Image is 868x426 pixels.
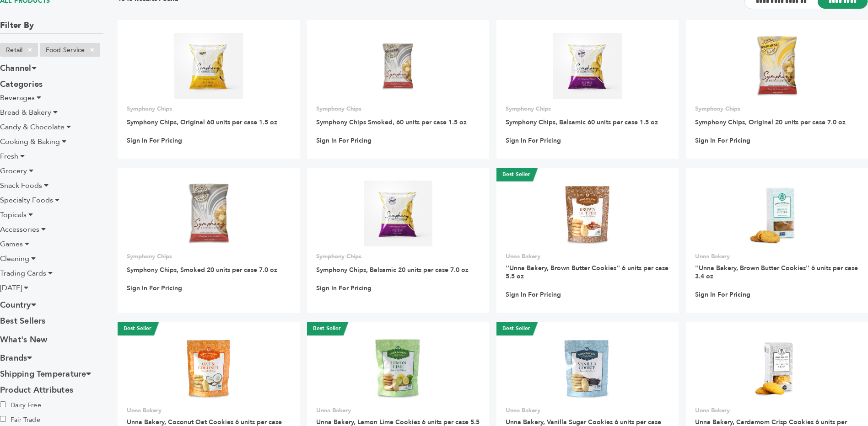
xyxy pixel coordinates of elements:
a: Symphony Chips, Balsamic 20 units per case 7.0 oz [316,266,469,274]
img: Unna Bakery, Lemon Lime Cookies 6 units per case 5.5 oz [365,335,431,401]
a: Sign In For Pricing [127,137,182,145]
a: ''Unna Bakery, Brown Butter Cookies'' 6 units per case 3.4 oz [695,264,858,281]
a: Sign In For Pricing [506,137,561,145]
img: Symphony Chips, Original 60 units per case 1.5 oz [174,33,243,99]
img: Symphony Chips, Smoked 20 units per case 7.0 oz [186,181,231,246]
a: Symphony Chips, Original 20 units per case 7.0 oz [695,118,846,127]
a: Sign In For Pricing [695,137,750,145]
p: Symphony Chips [127,105,291,113]
a: Symphony Chips, Smoked 20 units per case 7.0 oz [127,266,277,274]
p: Unna Bakery [695,252,859,261]
a: Sign In For Pricing [506,291,561,299]
p: Unna Bakery [506,406,669,415]
img: ''Unna Bakery, Brown Butter Cookies'' 6 units per case 5.5 oz [555,181,621,247]
p: Symphony Chips [316,105,480,113]
span: × [85,44,100,55]
p: Unna Bakery [695,406,859,415]
p: Unna Bakery [127,406,291,415]
img: Symphony Chips Smoked, 60 units per case 1.5 oz [365,33,431,99]
a: Sign In For Pricing [316,284,372,293]
a: Symphony Chips, Balsamic 60 units per case 1.5 oz [506,118,658,127]
img: Symphony Chips, Original 20 units per case 7.0 oz [755,33,798,99]
a: Symphony Chips, Original 60 units per case 1.5 oz [127,118,277,127]
p: Unna Bakery [316,406,480,415]
span: × [22,44,38,55]
p: Symphony Chips [316,252,480,261]
p: Symphony Chips [506,105,669,113]
img: Symphony Chips, Balsamic 60 units per case 1.5 oz [553,33,622,99]
img: ''Unna Bakery, Brown Butter Cookies'' 6 units per case 3.4 oz [744,181,810,247]
img: Symphony Chips, Balsamic 20 units per case 7.0 oz [364,181,433,246]
a: Symphony Chips Smoked, 60 units per case 1.5 oz [316,118,467,127]
li: Food Service [40,43,100,57]
img: Unna Bakery, Coconut Oat Cookies 6 units per case 5.5 oz [176,335,242,401]
a: ''Unna Bakery, Brown Butter Cookies'' 6 units per case 5.5 oz [506,264,669,281]
a: Sign In For Pricing [127,284,182,293]
a: Sign In For Pricing [695,291,750,299]
p: Symphony Chips [127,252,291,261]
img: Unna Bakery, Cardamom Crisp Cookies 6 units per case 3.4 oz [744,335,810,401]
img: Unna Bakery, Vanilla Sugar Cookies 6 units per case 5.5 oz [555,335,621,401]
a: Sign In For Pricing [316,137,372,145]
p: Unna Bakery [506,252,669,261]
p: Symphony Chips [695,105,859,113]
